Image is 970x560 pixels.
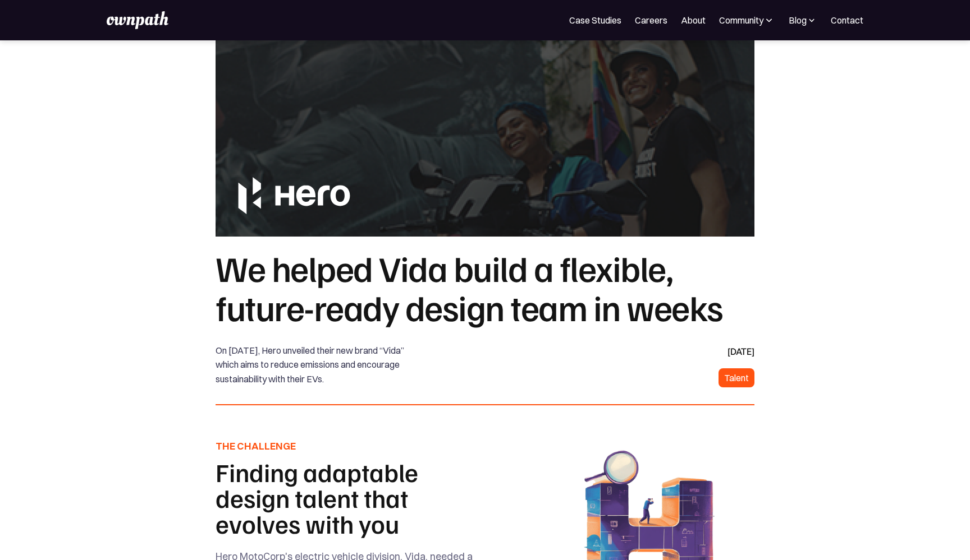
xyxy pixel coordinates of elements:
div: Blog [789,13,807,27]
a: About [681,13,706,27]
a: Case Studies [569,13,621,27]
div: Community [719,13,775,27]
a: Careers [635,13,667,27]
div: Community [719,13,763,27]
h1: We helped Vida build a flexible, future-ready design team in weeks [216,248,754,327]
h1: Finding adaptable design talent that evolves with you [216,459,483,536]
h5: THE CHALLENGE [216,439,483,453]
div: [DATE] [727,344,754,359]
a: Contact [831,13,863,27]
div: Blog [788,13,817,27]
div: Talent [724,370,749,386]
div: On [DATE], Hero unveiled their new brand “Vida” which aims to reduce emissions and encourage sust... [216,344,428,387]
